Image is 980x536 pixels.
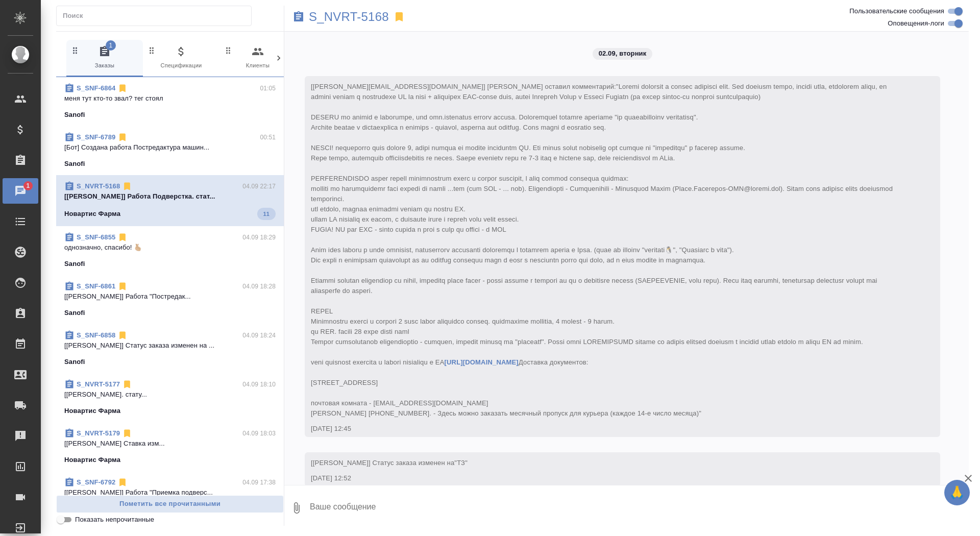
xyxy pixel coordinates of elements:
[64,242,276,253] p: однозначно, спасибо! 🫰🏼
[122,428,132,438] svg: Отписаться
[56,471,284,520] div: S_SNF-679204.09 17:38[[PERSON_NAME]] Работа "Приемка подверс...Sanofi
[117,477,128,488] svg: Отписаться
[64,159,85,169] p: Sanofi
[56,373,284,422] div: S_NVRT-517704.09 18:10[[PERSON_NAME]. стату...Новартис Фарма
[77,380,120,388] a: S_NVRT-5177
[242,181,276,191] p: 04.09 22:17
[64,340,276,351] p: [[PERSON_NAME]] Статус заказа изменен на ...
[122,181,132,191] svg: Отписаться
[64,259,85,269] p: Sanofi
[260,132,276,142] p: 00:51
[56,275,284,324] div: S_SNF-686104.09 18:28[[PERSON_NAME]] Работа "Постредак...Sanofi
[309,12,389,22] a: S_NVRT-5168
[64,209,120,219] p: Новартис Фарма
[311,83,895,417] span: "Loremi dolorsit a consec adipisci elit. Sed doeiusm tempo, incidi utla, etdolorem aliqu, en admi...
[56,324,284,373] div: S_SNF-685804.09 18:24[[PERSON_NAME]] Статус заказа изменен на ...Sanofi
[242,477,276,488] p: 04.09 17:38
[77,331,115,339] a: S_SNF-6858
[20,181,36,191] span: 1
[257,209,276,219] span: 11
[599,48,647,59] p: 02.09, вторник
[311,424,904,434] div: [DATE] 12:45
[64,308,85,318] p: Sanofi
[944,480,970,505] button: 🙏
[70,45,139,70] span: Заказы
[242,428,276,438] p: 04.09 18:03
[122,379,132,389] svg: Отписаться
[117,132,128,142] svg: Отписаться
[64,488,276,498] p: [[PERSON_NAME]] Работа "Приемка подверс...
[242,281,276,291] p: 04.09 18:28
[849,6,944,16] span: Пользовательские сообщения
[64,142,276,153] p: [Бот] Создана работа Постредактура машин...
[70,45,80,55] svg: Зажми и перетащи, чтобы поменять порядок вкладок
[117,232,128,242] svg: Отписаться
[311,83,895,417] span: [[PERSON_NAME][EMAIL_ADDRESS][DOMAIN_NAME]] [PERSON_NAME] оставил комментарий:
[888,18,944,29] span: Оповещения-логи
[3,178,38,204] a: 1
[56,495,284,513] button: Пометить все прочитанными
[64,357,85,367] p: Sanofi
[64,406,120,416] p: Новартис Фарма
[77,429,120,437] a: S_NVRT-5179
[64,291,276,302] p: [[PERSON_NAME]] Работа "Постредак...
[56,226,284,275] div: S_SNF-685504.09 18:29однозначно, спасибо! 🫰🏼Sanofi
[106,40,116,51] span: 1
[64,191,276,202] p: [[PERSON_NAME]] Работа Подверстка. стат...
[224,45,233,55] svg: Зажми и перетащи, чтобы поменять порядок вкладок
[56,422,284,471] div: S_NVRT-517904.09 18:03[[PERSON_NAME] Ставка изм...Новартис Фарма
[242,330,276,340] p: 04.09 18:24
[77,133,115,141] a: S_SNF-6789
[64,455,120,465] p: Новартис Фарма
[77,182,120,190] a: S_NVRT-5168
[75,515,154,525] span: Показать непрочитанные
[56,77,284,126] div: S_SNF-686401:05меня тут кто-то звал? тег стоялSanofi
[56,126,284,175] div: S_SNF-678900:51[Бот] Создана работа Постредактура машин...Sanofi
[77,84,115,92] a: S_SNF-6864
[77,233,115,241] a: S_SNF-6855
[77,282,115,290] a: S_SNF-6861
[260,83,276,93] p: 01:05
[117,281,128,291] svg: Отписаться
[147,45,215,70] span: Спецификации
[64,389,276,400] p: [[PERSON_NAME]. стату...
[147,45,157,55] svg: Зажми и перетащи, чтобы поменять порядок вкладок
[64,93,276,104] p: меня тут кто-то звал? тег стоял
[311,459,468,467] span: [[PERSON_NAME]] Статус заказа изменен на
[63,9,251,23] input: Поиск
[948,482,966,503] span: 🙏
[454,459,468,467] span: "ТЗ"
[242,379,276,389] p: 04.09 18:10
[62,498,278,510] span: Пометить все прочитанными
[117,83,128,93] svg: Отписаться
[56,175,284,226] div: S_NVRT-516804.09 22:17[[PERSON_NAME]] Работа Подверстка. стат...Новартис Фарма11
[224,45,292,70] span: Клиенты
[117,330,128,340] svg: Отписаться
[77,478,115,486] a: S_SNF-6792
[445,358,519,366] a: [URL][DOMAIN_NAME]
[242,232,276,242] p: 04.09 18:29
[64,438,276,449] p: [[PERSON_NAME] Ставка изм...
[311,473,904,483] div: [DATE] 12:52
[64,110,85,120] p: Sanofi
